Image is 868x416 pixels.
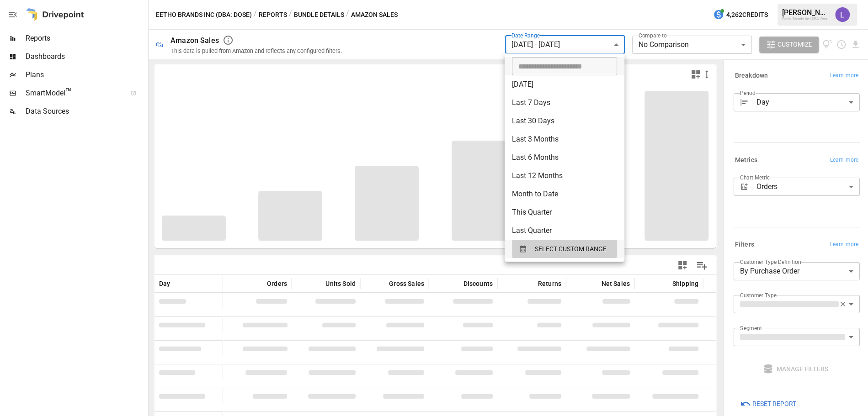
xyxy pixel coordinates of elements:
[505,94,624,112] li: Last 7 Days
[505,203,624,221] li: This Quarter
[535,243,607,255] span: SELECT CUSTOM RANGE
[505,112,624,130] li: Last 30 Days
[505,75,624,94] li: [DATE]
[512,240,617,258] button: SELECT CUSTOM RANGE
[505,130,624,148] li: Last 3 Months
[505,221,624,240] li: Last Quarter
[505,185,624,203] li: Month to Date
[505,148,624,167] li: Last 6 Months
[505,167,624,185] li: Last 12 Months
